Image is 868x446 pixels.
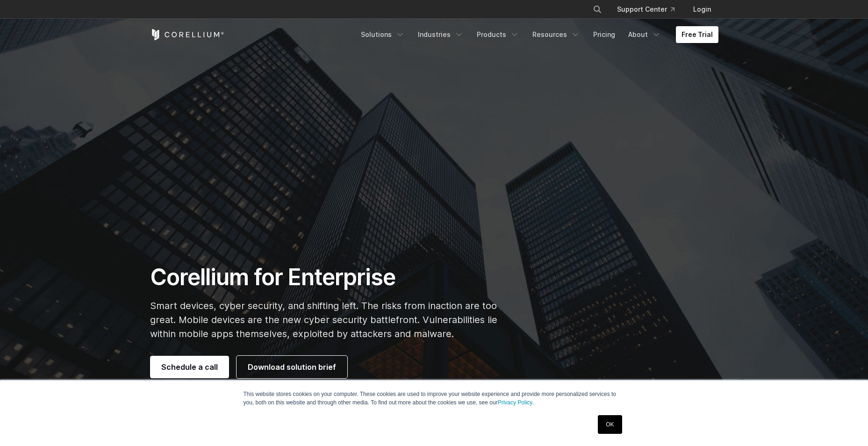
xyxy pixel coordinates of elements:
[248,361,336,373] span: Download solution brief
[412,26,469,43] a: Industries
[623,26,667,43] a: About
[161,361,218,373] span: Schedule a call
[686,1,718,18] a: Login
[150,263,523,291] h1: Corellium for Enterprise
[355,26,718,43] div: Navigation Menu
[237,356,347,378] a: Download solution brief
[598,415,622,434] a: OK
[355,26,410,43] a: Solutions
[471,26,525,43] a: Products
[527,26,586,43] a: Resources
[244,390,625,407] p: This website stores cookies on your computer. These cookies are used to improve your website expe...
[676,26,718,43] a: Free Trial
[588,26,621,43] a: Pricing
[610,1,682,18] a: Support Center
[498,399,534,406] a: Privacy Policy.
[589,1,606,18] button: Search
[150,356,229,378] a: Schedule a call
[150,29,224,40] a: Corellium Home
[150,299,523,341] p: Smart devices, cyber security, and shifting left. The risks from inaction are too great. Mobile d...
[581,1,718,18] div: Navigation Menu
